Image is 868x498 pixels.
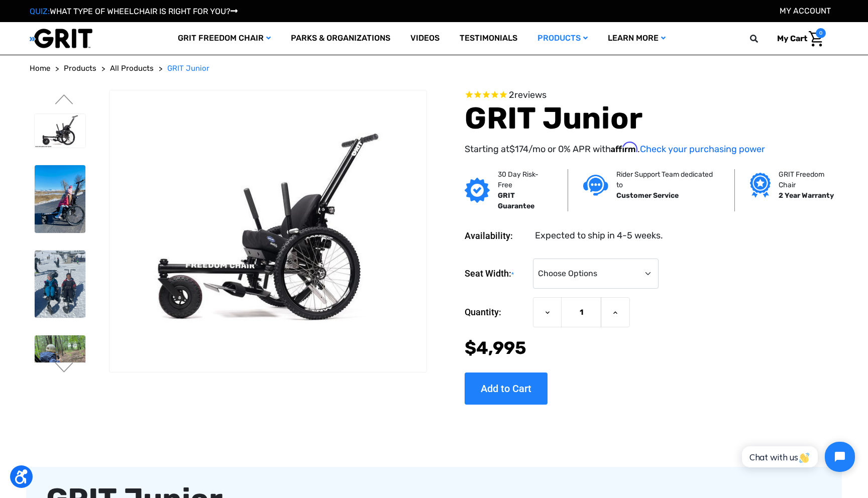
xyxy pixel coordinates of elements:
dd: Expected to ship in 4-5 weeks. [535,229,663,242]
a: Account [780,6,831,16]
a: Testimonials [450,22,527,55]
span: My Cart [777,34,807,43]
p: GRIT Freedom Chair [779,169,842,190]
span: QUIZ: [30,7,50,16]
span: 0 [816,28,826,38]
span: 2 reviews [509,89,547,100]
a: Videos [400,22,450,55]
span: reviews [514,89,547,100]
span: Home [30,64,50,73]
strong: GRIT Guarantee [498,191,534,210]
h1: GRIT Junior [465,100,838,137]
a: Products [64,63,96,74]
span: Affirm [611,142,637,153]
img: Grit freedom [750,173,771,198]
a: GRIT Junior [167,63,209,74]
img: GRIT Guarantee [465,178,490,203]
a: Learn More [598,22,676,55]
img: GRIT Junior [35,251,85,318]
img: Customer service [583,175,608,195]
span: $4,995 [465,337,526,358]
a: GRIT Freedom Chair [168,22,281,55]
button: Go to slide 3 of 3 [54,362,75,375]
a: All Products [110,63,154,74]
span: $174 [509,144,528,155]
a: Products [527,22,598,55]
span: Products [64,64,96,73]
label: Quantity: [465,297,528,327]
a: Check your purchasing power - Learn more about Affirm Financing (opens in modal) [640,144,765,155]
input: Search [754,28,770,49]
img: GRIT Junior: GRIT Freedom Chair all terrain wheelchair engineered specifically for kids [110,126,426,337]
span: All Products [110,64,154,73]
strong: 2 Year Warranty [779,191,834,200]
img: Cart [809,31,823,47]
a: Cart with 0 items [770,28,826,49]
dt: Availability: [465,229,528,242]
nav: Breadcrumb [30,63,838,74]
label: Seat Width: [465,259,528,289]
span: GRIT Junior [167,64,209,73]
span: Rated 5.0 out of 5 stars 2 reviews [465,90,838,101]
p: Starting at /mo or 0% APR with . [465,142,838,156]
input: Add to Cart [465,372,548,405]
p: 30 Day Risk-Free [498,169,552,190]
img: GRIT Junior [35,335,85,403]
a: QUIZ:WHAT TYPE OF WHEELCHAIR IS RIGHT FOR YOU? [30,7,238,16]
img: GRIT Junior [35,165,85,232]
img: GRIT Junior: GRIT Freedom Chair all terrain wheelchair engineered specifically for kids shown wit... [35,114,85,148]
iframe: Tidio Chat [731,433,863,480]
a: Home [30,63,50,74]
p: Rider Support Team dedicated to [616,169,719,190]
img: GRIT All-Terrain Wheelchair and Mobility Equipment [30,28,92,49]
strong: Customer Service [616,191,679,200]
a: Parks & Organizations [281,22,400,55]
button: Go to slide 1 of 3 [54,94,75,106]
